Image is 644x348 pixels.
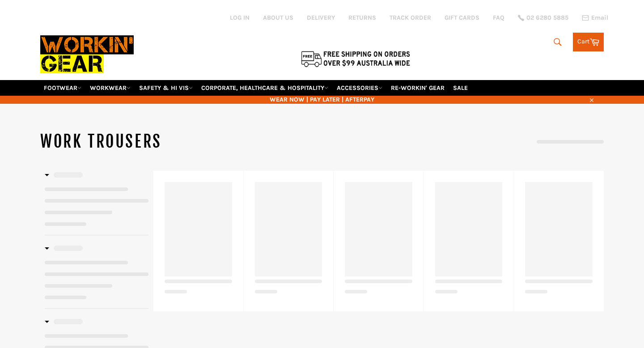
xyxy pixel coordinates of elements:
[526,15,568,21] span: 02 6280 5885
[86,80,134,96] a: WORKWEAR
[582,14,608,21] a: Email
[333,80,386,96] a: ACCESSORIES
[518,15,568,21] a: 02 6280 5885
[445,13,479,22] a: GIFT CARDS
[230,14,250,21] a: Log in
[390,13,431,22] a: TRACK ORDER
[493,13,504,22] a: FAQ
[198,80,332,96] a: CORPORATE, HEALTHCARE & HOSPITALITY
[40,80,85,96] a: FOOTWEAR
[300,49,411,68] img: Flat $9.95 shipping Australia wide
[263,13,293,22] a: ABOUT US
[40,131,322,153] h1: WORK TROUSERS
[348,13,376,22] a: RETURNS
[387,80,448,96] a: RE-WORKIN' GEAR
[40,29,134,80] img: Workin Gear leaders in Workwear, Safety Boots, PPE, Uniforms. Australia's No.1 in Workwear
[573,33,604,51] a: Cart
[40,95,604,104] span: WEAR NOW | PAY LATER | AFTERPAY
[449,80,471,96] a: SALE
[307,13,335,22] a: DELIVERY
[136,80,196,96] a: SAFETY & HI VIS
[591,15,608,21] span: Email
